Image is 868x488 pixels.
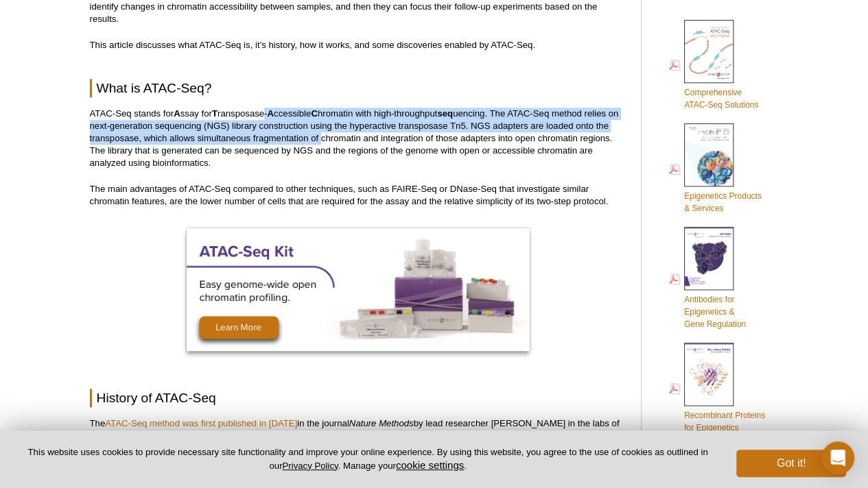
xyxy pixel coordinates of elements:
[349,418,414,428] em: Nature Methods
[684,20,734,84] img: Comprehensive ATAC-Seq Solutions
[669,19,758,113] a: ComprehensiveATAC-Seq Solutions
[90,108,627,169] p: ATAC-Seq stands for ssay for ransposase- ccessible hromatin with high-throughput uencing. The ATA...
[22,446,714,472] p: This website uses cookies to provide necessary site functionality and improve your online experie...
[684,88,758,110] span: Comprehensive ATAC-Seq Solutions
[684,123,734,186] img: Epi_brochure_140604_cover_web_70x200
[282,461,338,471] a: Privacy Policy
[90,183,627,208] p: The main advantages of ATAC-Seq compared to other techniques, such as FAIRE-Seq or DNase-Seq that...
[311,108,318,119] strong: C
[736,450,846,477] button: Got it!
[267,108,274,119] strong: A
[669,225,746,332] a: Antibodies forEpigenetics &Gene Regulation
[684,295,746,329] span: Antibodies for Epigenetics & Gene Regulation
[437,108,453,119] strong: seq
[396,459,464,471] button: cookie settings
[90,389,627,407] h2: History of ATAC-Seq
[90,39,627,51] p: This article discusses what ATAC-Seq is, it’s history, how it works, and some discoveries enabled...
[821,441,854,474] div: Open Intercom Messenger
[669,122,762,216] a: Epigenetics Products& Services
[174,108,180,119] strong: A
[90,79,627,97] h2: What is ATAC-Seq?
[684,411,765,432] span: Recombinant Proteins for Epigenetics
[212,108,218,119] strong: T
[669,341,765,435] a: Recombinant Proteinsfor Epigenetics
[684,191,762,213] span: Epigenetics Products & Services
[684,227,734,290] img: Abs_epi_2015_cover_web_70x200
[105,418,297,428] a: ATAC-Seq method was first published in [DATE]
[187,228,530,351] img: ATAC-Seq Kit
[684,343,734,406] img: Rec_prots_140604_cover_web_70x200
[90,417,627,442] p: The in the journal by lead researcher [PERSON_NAME] in the labs of [PERSON_NAME] and [PERSON_NAME...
